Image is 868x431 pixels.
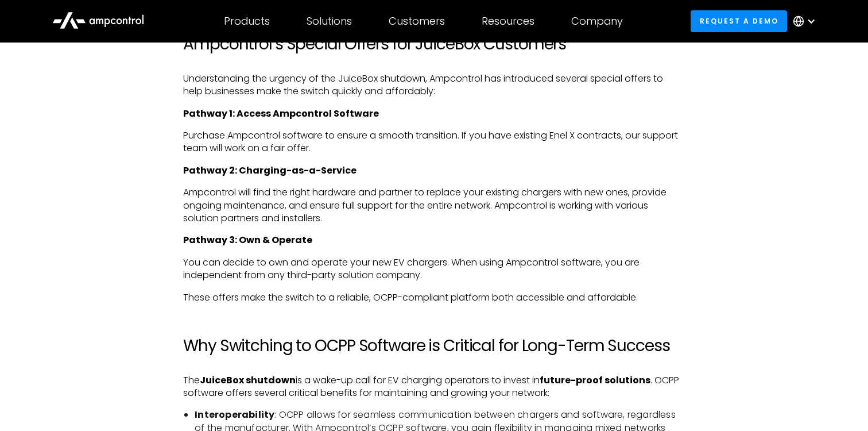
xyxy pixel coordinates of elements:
[224,15,270,28] div: Products
[482,15,534,28] div: Resources
[307,15,352,28] div: Solutions
[540,374,650,387] strong: future-proof solutions
[571,15,623,28] div: Company
[691,10,787,32] a: Request a demo
[389,15,445,28] div: Customers
[200,374,296,387] strong: JuiceBox shutdown
[195,408,274,421] strong: Interoperability
[183,291,685,304] p: These offers make the switch to a reliable, OCPP-compliant platform both accessible and affordable.
[183,233,312,247] strong: Pathway 3: Own & Operate
[183,72,685,98] p: Understanding the urgency of the JuiceBox shutdown, Ampcontrol has introduced several special off...
[183,107,379,120] strong: Pathway 1: Access Ampcontrol Software
[183,186,685,225] p: Ampcontrol will find the right hardware and partner to replace your existing chargers with new on...
[183,256,685,282] p: You can decide to own and operate your new EV chargers. When using Ampcontrol software, you are i...
[183,129,685,155] p: Purchase Ampcontrol software to ensure a smooth transition. If you have existing Enel X contracts...
[183,164,356,177] strong: Pathway 2: Charging-as-a-Service
[183,374,685,400] p: The is a wake-up call for EV charging operators to invest in . OCPP software offers several criti...
[183,336,685,356] h2: Why Switching to OCPP Software is Critical for Long-Term Success
[183,34,685,54] h2: Ampcontrol’s Special Offers for JuiceBox Customers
